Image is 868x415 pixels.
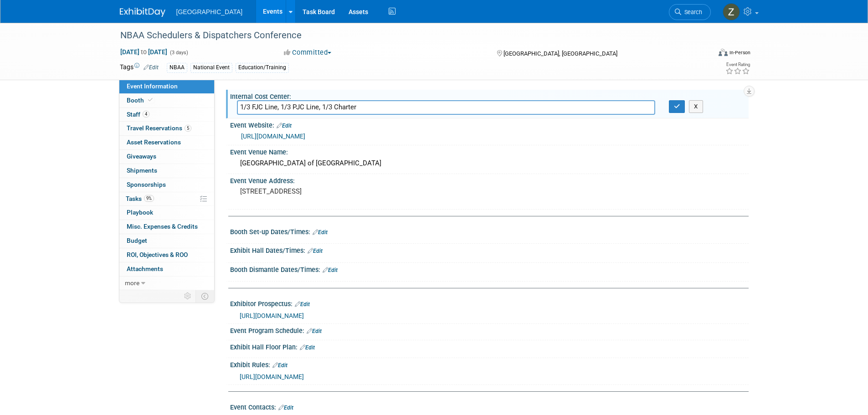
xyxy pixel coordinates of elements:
span: Misc. Expenses & Credits [127,223,198,230]
div: Exhibit Hall Dates/Times: [230,244,749,256]
div: In-Person [729,49,750,56]
span: Search [681,9,702,15]
a: Sponsorships [119,178,214,192]
a: Budget [119,234,214,248]
span: Asset Reservations [127,138,181,146]
div: Exhibitor Prospectus: [230,297,749,309]
a: Search [669,4,711,20]
span: Playbook [127,209,153,216]
a: Asset Reservations [119,136,214,149]
a: Edit [144,64,159,71]
span: Booth [127,97,154,104]
div: Booth Set-up Dates/Times: [230,225,749,237]
div: [GEOGRAPHIC_DATA] of [GEOGRAPHIC_DATA] [237,156,742,170]
div: Event Venue Name: [230,145,749,157]
span: 9% [144,195,154,202]
td: Personalize Event Tab Strip [180,290,196,302]
a: Edit [323,267,338,273]
a: Shipments [119,164,214,178]
div: Event Venue Address: [230,174,749,185]
span: Travel Reservations [127,124,191,132]
a: Edit [308,248,323,254]
div: Booth Dismantle Dates/Times: [230,263,749,275]
span: Attachments [127,265,163,272]
a: Edit [300,344,315,351]
a: Booth [119,94,214,108]
a: Staff4 [119,108,214,122]
div: Exhibit Hall Floor Plan: [230,340,749,352]
span: ROI, Objectives & ROO [127,251,188,258]
span: Sponsorships [127,181,166,188]
img: ExhibitDay [120,8,165,17]
div: Event Rating [725,62,750,67]
a: Event Information [119,80,214,93]
pre: [STREET_ADDRESS] [240,187,436,195]
a: Edit [272,362,288,369]
div: Event Format [657,47,751,61]
td: Tags [120,62,159,73]
img: Format-Inperson.png [719,49,728,56]
a: Playbook [119,206,214,220]
a: Giveaways [119,150,214,164]
a: Edit [295,301,310,307]
a: ROI, Objectives & ROO [119,248,214,262]
span: to [139,48,148,56]
a: more [119,277,214,290]
td: Toggle Event Tabs [195,290,214,302]
a: Edit [278,405,293,411]
span: Tasks [126,195,154,202]
a: [URL][DOMAIN_NAME] [240,373,304,380]
a: [URL][DOMAIN_NAME] [241,133,305,140]
div: Education/Training [236,63,289,72]
div: NBAA [167,63,187,72]
div: Event Program Schedule: [230,324,749,336]
div: National Event [190,63,232,72]
a: [URL][DOMAIN_NAME] [240,312,304,319]
div: Exhibit Rules: [230,358,749,370]
a: Edit [313,229,328,236]
div: Internal Cost Center: [230,90,749,101]
span: (3 days) [169,50,188,56]
a: Edit [307,328,322,334]
a: Travel Reservations5 [119,122,214,135]
div: Event Website: [230,118,749,130]
a: Attachments [119,262,214,276]
span: Budget [127,237,147,244]
span: [GEOGRAPHIC_DATA] [176,8,243,15]
a: Tasks9% [119,192,214,206]
span: Staff [127,111,149,118]
span: more [125,279,139,287]
a: Misc. Expenses & Credits [119,220,214,234]
span: 5 [185,125,191,132]
span: [GEOGRAPHIC_DATA], [GEOGRAPHIC_DATA] [503,50,617,57]
span: Event Information [127,82,178,90]
img: Zoe Graham [723,3,740,20]
span: Giveaways [127,153,156,160]
button: X [689,100,703,113]
div: Event Contacts: [230,400,749,412]
a: Edit [277,123,292,129]
i: Booth reservation complete [148,97,153,102]
span: [DATE] [DATE] [120,48,168,56]
div: NBAA Schedulers & Dispatchers Conference [117,27,697,44]
button: Committed [281,48,335,57]
span: 4 [143,111,149,118]
span: Shipments [127,167,157,174]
